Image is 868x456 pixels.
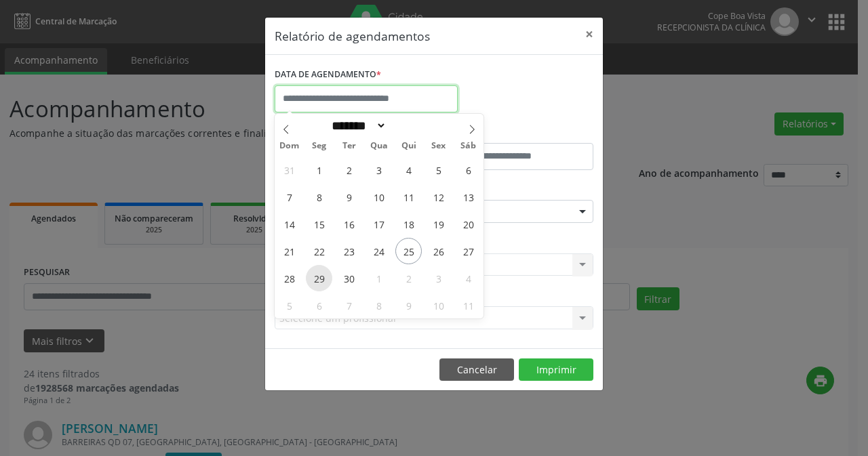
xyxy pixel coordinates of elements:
span: Outubro 2, 2025 [395,265,422,291]
span: Outubro 6, 2025 [306,292,332,318]
span: Outubro 1, 2025 [366,265,392,291]
span: Outubro 10, 2025 [425,292,452,318]
span: Setembro 11, 2025 [395,184,422,210]
span: Agosto 31, 2025 [276,157,302,183]
select: Month [327,119,387,133]
span: Setembro 25, 2025 [395,238,422,264]
button: Cancelar [439,358,514,381]
button: Imprimir [519,358,593,381]
span: Setembro 3, 2025 [366,157,392,183]
span: Setembro 10, 2025 [366,184,392,210]
span: Setembro 9, 2025 [336,184,362,210]
span: Setembro 29, 2025 [306,265,332,291]
span: Outubro 5, 2025 [276,292,302,318]
span: Setembro 20, 2025 [455,211,481,237]
span: Setembro 6, 2025 [455,157,481,183]
h5: Relatório de agendamentos [275,27,430,45]
span: Outubro 8, 2025 [366,292,392,318]
span: Outubro 7, 2025 [336,292,362,318]
span: Outubro 9, 2025 [395,292,422,318]
span: Setembro 13, 2025 [455,184,481,210]
span: Outubro 11, 2025 [455,292,481,318]
span: Setembro 17, 2025 [366,211,392,237]
span: Setembro 4, 2025 [395,157,422,183]
span: Setembro 26, 2025 [425,238,452,264]
span: Setembro 16, 2025 [336,211,362,237]
span: Setembro 15, 2025 [306,211,332,237]
span: Setembro 24, 2025 [366,238,392,264]
span: Setembro 19, 2025 [425,211,452,237]
span: Setembro 14, 2025 [276,211,302,237]
span: Outubro 4, 2025 [455,265,481,291]
span: Setembro 23, 2025 [336,238,362,264]
span: Setembro 22, 2025 [306,238,332,264]
span: Ter [334,142,364,150]
span: Qua [364,142,394,150]
span: Setembro 1, 2025 [306,157,332,183]
span: Setembro 7, 2025 [276,184,302,210]
span: Setembro 27, 2025 [455,238,481,264]
span: Qui [394,142,424,150]
span: Sex [424,142,454,150]
span: Dom [275,142,304,150]
label: ATÉ [437,122,593,143]
span: Setembro 12, 2025 [425,184,452,210]
button: Close [576,18,603,51]
span: Setembro 18, 2025 [395,211,422,237]
span: Setembro 21, 2025 [276,238,302,264]
span: Seg [304,142,334,150]
label: DATA DE AGENDAMENTO [275,64,381,85]
span: Setembro 28, 2025 [276,265,302,291]
span: Setembro 8, 2025 [306,184,332,210]
span: Setembro 2, 2025 [336,157,362,183]
span: Sáb [454,142,484,150]
span: Outubro 3, 2025 [425,265,452,291]
span: Setembro 5, 2025 [425,157,452,183]
input: Year [387,119,431,133]
span: Setembro 30, 2025 [336,265,362,291]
